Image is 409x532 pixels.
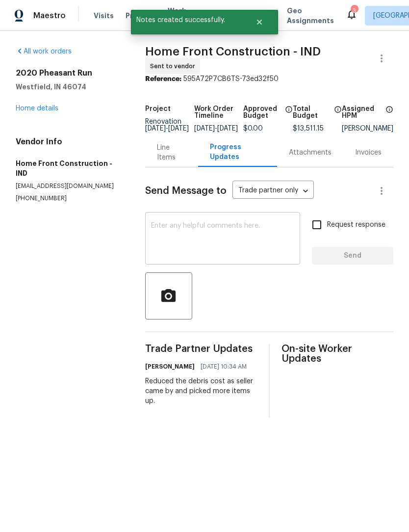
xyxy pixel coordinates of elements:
span: [DATE] 10:34 AM [201,362,247,372]
h5: Westfield, IN 46074 [16,82,122,92]
div: Invoices [355,148,382,158]
button: Close [243,12,276,32]
span: $0.00 [243,125,263,132]
h5: Home Front Construction - IND [16,159,122,178]
span: Send Message to [145,186,227,196]
span: Geo Assignments [287,6,334,26]
h4: Vendor Info [16,137,122,147]
span: - [145,125,189,132]
span: [DATE] [168,125,189,132]
span: Renovation [145,118,189,132]
span: The total cost of line items that have been approved by both Opendoor and the Trade Partner. This... [285,106,293,125]
div: Progress Updates [210,142,265,162]
span: Work Orders [168,6,193,26]
h5: Project [145,106,171,112]
span: Home Front Construction - IND [145,46,321,57]
span: Trade Partner Updates [145,344,257,354]
span: $13,511.15 [293,125,324,132]
h2: 2020 Pheasant Run [16,68,122,78]
div: 595A72P7CB6TS-73ed32f50 [145,74,393,84]
span: [DATE] [217,125,238,132]
h5: Assigned HPM [342,106,383,119]
div: Trade partner only [232,183,314,199]
span: Projects [126,11,156,21]
span: Maestro [33,11,66,21]
h6: [PERSON_NAME] [145,362,195,372]
span: Notes created successfully. [131,10,243,30]
span: [DATE] [145,125,166,132]
span: The total cost of line items that have been proposed by Opendoor. This sum includes line items th... [334,106,342,125]
b: Reference: [145,76,181,82]
span: On-site Worker Updates [281,344,393,364]
a: Home details [16,105,58,112]
div: Line Items [157,143,186,162]
span: Request response [327,220,385,230]
h5: Total Budget [293,106,331,119]
span: Visits [94,11,114,21]
span: The hpm assigned to this work order. [385,106,393,125]
span: - [194,125,238,132]
div: Reduced the debris cost as seller came by and picked more items up. [145,376,257,406]
div: Attachments [289,148,332,158]
h5: Work Order Timeline [194,106,243,119]
div: 3 [351,6,358,16]
h5: Approved Budget [243,106,281,119]
div: [PERSON_NAME] [342,125,393,132]
p: [PHONE_NUMBER] [16,194,122,203]
span: Sent to vendor [150,61,199,71]
span: [DATE] [194,125,215,132]
p: [EMAIL_ADDRESS][DOMAIN_NAME] [16,182,122,190]
a: All work orders [16,48,72,55]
